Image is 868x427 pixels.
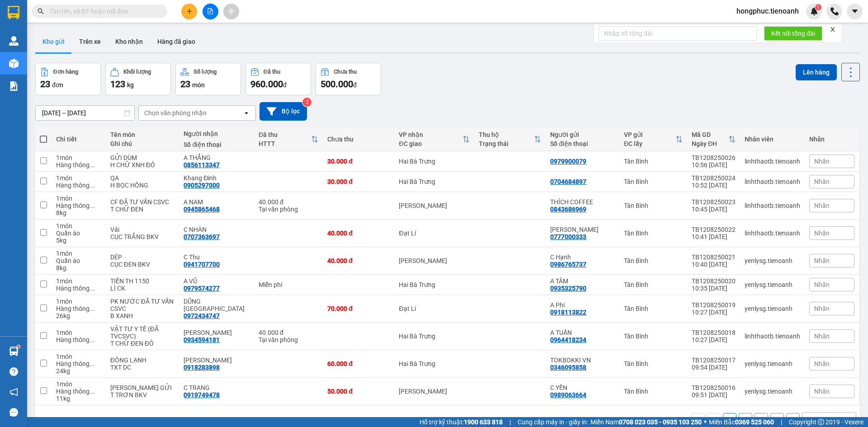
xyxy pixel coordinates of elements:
div: TIỀN TH 1150 [110,277,175,285]
div: Tân Bình [624,360,683,367]
div: 10:40 [DATE] [692,261,736,268]
div: 1 món [56,353,101,360]
strong: 0708 023 035 - 0935 103 250 [619,418,702,426]
span: | [781,417,782,427]
div: Số lượng [193,69,217,75]
span: ... [90,336,95,343]
div: 0905297000 [184,182,220,189]
button: caret-down [847,4,863,19]
span: kg [127,81,134,89]
div: linhthaotb.tienoanh [745,178,800,185]
div: 1 món [56,277,101,285]
span: Miền Bắc [709,417,774,427]
div: 50.000 đ [327,388,390,395]
sup: 1 [815,4,821,10]
div: [PERSON_NAME] [399,257,470,264]
div: Hai Bà Trưng [399,333,470,340]
div: Khối lượng [123,69,151,75]
input: Tìm tên, số ĐT hoặc mã đơn [50,6,156,16]
div: A TUẤN [550,329,615,336]
div: 60.000 đ [327,360,390,367]
span: 23 [180,79,190,89]
div: 24 kg [56,367,101,375]
div: Đơn hàng [53,69,78,75]
div: TB1208250023 [692,198,736,206]
div: 40.000 đ [327,257,390,264]
img: phone-icon [830,7,839,15]
th: Toggle SortBy [619,127,687,151]
div: Khang Đinh [184,174,250,182]
div: 10:27 [DATE] [692,309,736,316]
div: A THẮNG [184,154,250,161]
button: Lên hàng [796,64,837,80]
span: Hỗ trợ kỹ thuật: [420,417,503,427]
span: aim [228,8,234,14]
div: Ghi chú [110,140,175,147]
div: C Thu [184,253,250,261]
span: Nhãn [814,158,830,165]
div: 1 món [56,174,101,182]
span: close [830,26,836,33]
input: Select a date range. [36,106,134,120]
div: T CHỮ ĐEN ĐỎ [110,340,175,347]
div: C Hạnh [550,253,615,261]
img: warehouse-icon [9,59,19,68]
span: Nhãn [814,178,830,185]
div: 10:27 [DATE] [692,336,736,343]
div: 1 món [56,154,101,161]
div: 09:51 [DATE] [692,391,736,399]
div: A Phi [550,301,615,309]
button: Số lượng23món [175,63,241,95]
span: question-circle [9,367,18,376]
div: 0934594181 [184,336,220,343]
div: Trạng thái [479,140,534,147]
div: A VŨ [184,277,250,285]
div: [PERSON_NAME] [399,202,470,209]
div: LALAMOVE GỬI [110,384,175,391]
button: 1 [723,413,736,427]
div: 11 kg [56,395,101,402]
div: 0843686969 [550,206,586,213]
div: B XANH [110,312,175,319]
div: A NAM [184,198,250,206]
div: PK NƯỚC ĐÃ TƯ VẤN CSVC [110,298,175,312]
div: yenlysg.tienoanh [745,257,800,264]
div: Chưa thu [327,136,390,143]
div: 70.000 đ [327,305,390,312]
div: [PERSON_NAME] [399,388,470,395]
div: ĐC lấy [624,140,675,147]
div: 8 kg [56,209,101,216]
div: Tân Bình [624,178,683,185]
div: 1 món [56,298,101,305]
div: TB1208250019 [692,301,736,309]
img: solution-icon [9,81,19,91]
div: 10 / trang [808,415,836,424]
span: Nhãn [814,202,830,209]
button: Kết nối tổng đài [764,26,822,41]
div: Tân Bình [624,388,683,395]
span: Nhãn [814,388,830,395]
div: Hai Bà Trưng [399,178,470,185]
div: Quần áo [56,257,101,264]
div: TXT DC [110,364,175,371]
div: 5 kg [56,237,101,244]
div: Tân Bình [624,305,683,312]
span: 123 [110,79,125,89]
div: Tân Bình [624,158,683,165]
div: 10:41 [DATE] [692,233,736,240]
div: 0919749478 [184,391,220,399]
div: Chọn văn phòng nhận [144,108,207,117]
button: Đã thu960.000đ [245,63,311,95]
span: ... [90,161,95,169]
span: Nhãn [814,360,830,367]
div: Hàng thông thường [56,360,101,367]
div: TB1208250016 [692,384,736,391]
div: linhthaotb.tienoanh [745,202,800,209]
div: Hàng thông thường [56,305,101,312]
div: 10:45 [DATE] [692,206,736,213]
div: Ngày ĐH [692,140,728,147]
span: Nhãn [814,333,830,340]
div: TB1208250020 [692,277,736,285]
div: H CHỮ XNH ĐỎ [110,161,175,169]
div: 10:56 [DATE] [692,161,736,169]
